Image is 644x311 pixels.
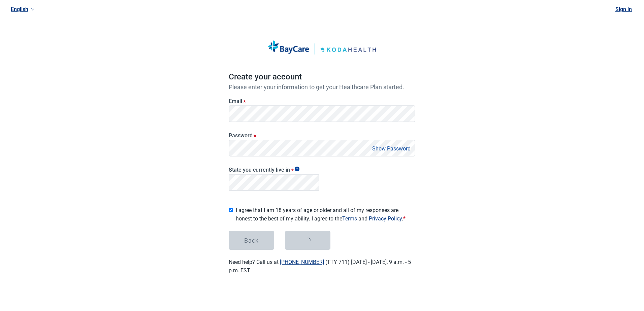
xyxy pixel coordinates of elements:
[305,238,311,243] span: loading
[229,231,274,250] button: Back
[295,167,299,171] span: Show tooltip
[229,71,415,83] h1: Create your account
[403,215,406,222] span: Required field
[229,83,415,91] p: Please enter your information to get your Healthcare Plan started.
[369,215,402,222] a: Privacy Policy
[236,206,415,223] label: I agree that I am 18 years of age or older and all of my responses are honest to the best of my a...
[280,259,324,265] a: [PHONE_NUMBER]
[244,237,259,244] div: Back
[342,215,357,222] a: Terms
[229,259,411,274] label: Need help? Call us at (TTY 711) [DATE] - [DATE], 9 a.m. - 5 p.m. EST
[213,11,431,291] main: Main content
[31,8,34,11] span: down
[8,4,37,15] a: Current language: English
[268,40,376,55] img: Koda Health
[229,98,415,104] label: Email
[370,144,413,153] button: Show Password
[229,132,415,139] label: Password
[229,167,319,173] label: State you currently live in
[615,6,632,12] a: Sign in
